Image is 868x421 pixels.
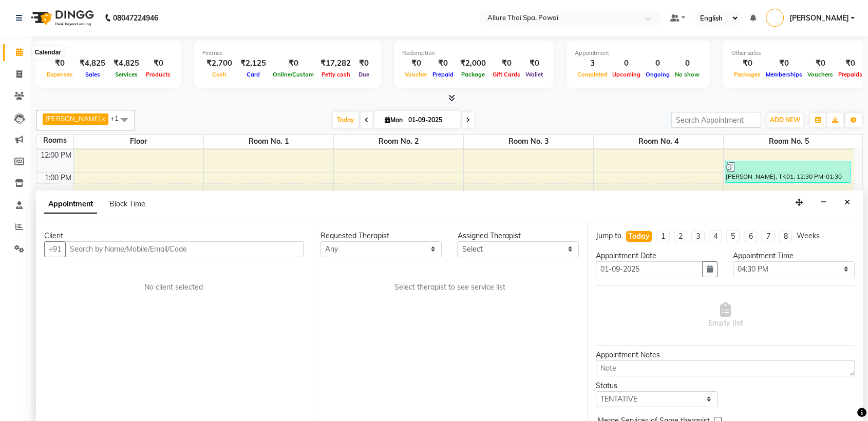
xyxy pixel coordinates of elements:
span: Cash [210,71,229,78]
li: 2 [674,231,687,242]
li: 5 [726,231,740,242]
div: Client [44,231,304,241]
div: ₹0 [355,58,373,69]
div: ₹0 [270,58,316,69]
div: Total [44,49,173,58]
div: 12:00 PM [39,150,73,161]
span: ADD NEW [770,116,800,124]
div: Assigned Therapist [457,231,579,241]
span: Select therapist to see service list [394,282,505,293]
span: Card [244,71,262,78]
div: ₹0 [731,58,763,69]
div: ₹0 [523,58,545,69]
li: 6 [744,231,757,242]
span: Products [143,71,173,78]
span: Gift Cards [490,71,523,78]
div: Rooms [36,135,73,146]
div: ₹0 [490,58,523,69]
input: Search Appointment [671,112,761,128]
div: 0 [672,58,702,69]
span: Petty cash [319,71,353,78]
div: Finance [202,49,373,58]
div: [PERSON_NAME], TK01, 12:30 PM-01:30 PM, Swedish Massage 60 mins [725,161,850,182]
span: Expenses [44,71,76,78]
span: Services [112,71,140,78]
span: Mon [382,116,405,124]
li: 3 [691,231,705,242]
div: Appointment Notes [596,350,855,360]
span: [PERSON_NAME] [46,114,101,123]
div: Requested Therapist [320,231,442,241]
div: Redemption [402,49,545,58]
span: Memberships [763,71,805,78]
span: No show [672,71,702,78]
span: Prepaids [836,71,865,78]
div: Appointment Time [733,251,855,261]
button: +91 [44,241,66,257]
span: Today [333,112,358,128]
div: ₹2,000 [456,58,490,69]
span: Upcoming [610,71,643,78]
span: Block Time [109,199,145,208]
span: Room No. 5 [724,135,854,148]
div: Jump to [596,231,621,241]
div: Today [628,231,650,242]
div: ₹0 [44,58,76,69]
input: Search by Name/Mobile/Email/Code [65,241,304,257]
div: ₹2,700 [202,58,236,69]
div: ₹0 [402,58,430,69]
input: yyyy-mm-dd [596,261,703,277]
span: Room No. 3 [464,135,593,148]
div: 0 [643,58,672,69]
img: Prashant Mistry [766,9,784,27]
div: ₹0 [143,58,173,69]
span: +1 [110,114,126,122]
a: x [101,114,105,123]
span: Completed [575,71,610,78]
div: 3 [575,58,610,69]
span: Room No. 2 [334,135,463,148]
li: 4 [709,231,722,242]
div: ₹4,825 [109,58,143,69]
div: ₹0 [836,58,865,69]
span: Prepaid [430,71,456,78]
span: Vouchers [805,71,836,78]
div: ₹2,125 [236,58,270,69]
span: Online/Custom [270,71,316,78]
span: Room No. 4 [594,135,723,148]
div: ₹4,825 [76,58,109,69]
span: Empty list [708,302,743,329]
div: No client selected [69,282,279,293]
span: Wallet [523,71,545,78]
b: 08047224946 [113,4,158,32]
div: 1:00 PM [43,173,73,183]
div: ₹17,282 [316,58,355,69]
img: logo [26,4,97,32]
div: ₹0 [763,58,805,69]
div: Appointment [575,49,702,58]
span: Packages [731,71,763,78]
div: 0 [610,58,643,69]
span: Appointment [44,195,97,214]
button: ADD NEW [767,113,803,127]
div: ₹0 [430,58,456,69]
span: Voucher [402,71,430,78]
div: Calendar [32,47,64,59]
div: Status [596,380,718,391]
div: ₹0 [805,58,836,69]
span: Sales [83,71,103,78]
span: Room No. 1 [204,135,333,148]
span: Package [459,71,487,78]
span: [PERSON_NAME] [789,13,848,24]
li: 1 [656,231,670,242]
span: Due [356,71,372,78]
button: Close [840,195,855,210]
li: 7 [761,231,775,242]
div: Weeks [796,231,819,241]
input: 2025-09-01 [405,112,457,128]
div: Appointment Date [596,251,718,261]
li: 8 [779,231,792,242]
span: Ongoing [643,71,672,78]
span: Floor [74,135,203,148]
